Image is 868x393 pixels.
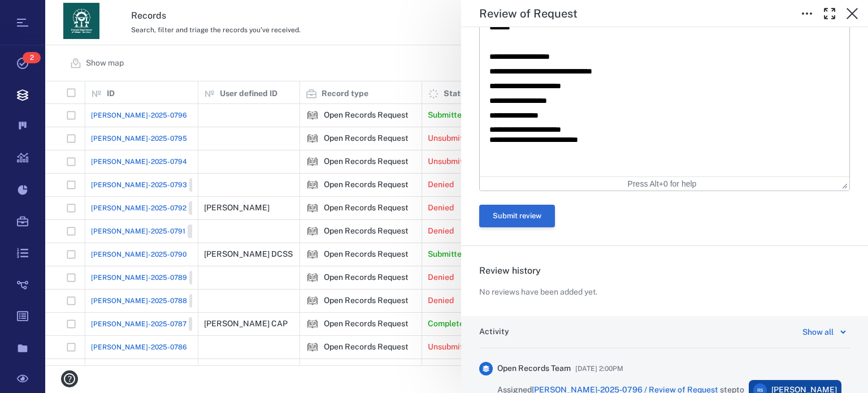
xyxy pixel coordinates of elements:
[575,362,623,375] span: [DATE] 2:00PM
[818,2,841,25] button: Toggle Fullscreen
[479,7,578,21] h5: Review of Request
[479,205,555,227] button: Submit review
[25,8,49,18] span: Help
[9,9,361,264] body: Rich Text Area. Press ALT-0 for help.
[479,287,597,298] p: No reviews have been added yet.
[497,363,571,374] span: Open Records Team
[479,264,850,278] h6: Review history
[23,52,41,63] span: 2
[802,325,834,339] div: Show all
[603,179,722,188] div: Press Alt+0 for help
[841,2,863,25] button: Close
[842,179,848,189] div: Press the Up and Down arrow keys to resize the editor.
[479,326,509,338] h6: Activity
[796,2,818,25] button: Toggle to Edit Boxes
